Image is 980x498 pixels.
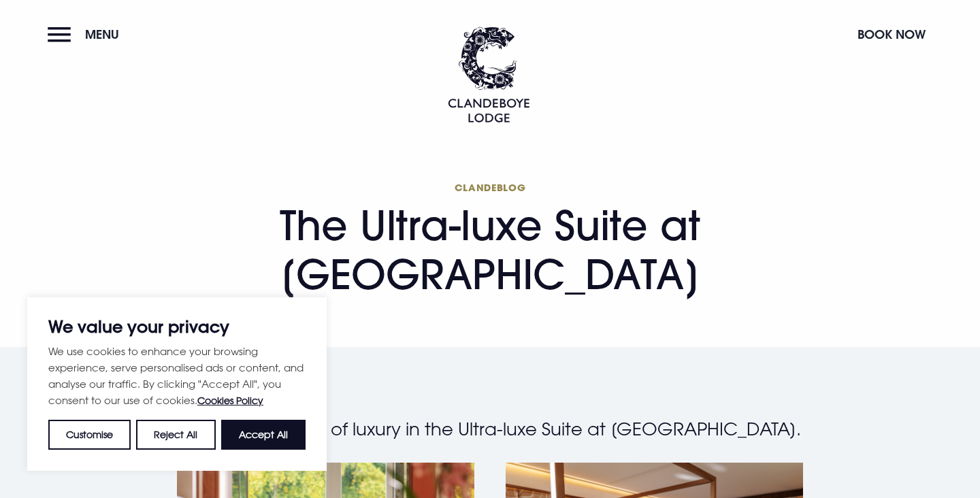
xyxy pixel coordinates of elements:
[48,20,126,49] button: Menu
[448,27,529,122] img: Clandeboye Lodge
[177,181,803,194] span: Clandeblog
[136,420,215,450] button: Reject All
[27,297,327,471] div: We value your privacy
[197,395,263,406] a: Cookies Policy
[177,415,803,444] p: Stay in the height of luxury in the Ultra-luxe Suite at [GEOGRAPHIC_DATA].
[177,181,803,299] h1: The Ultra-luxe Suite at [GEOGRAPHIC_DATA]
[48,420,131,450] button: Customise
[851,20,932,49] button: Book Now
[221,420,306,450] button: Accept All
[85,27,119,42] span: Menu
[48,318,306,335] p: We value your privacy
[48,343,306,409] p: We use cookies to enhance your browsing experience, serve personalised ads or content, and analys...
